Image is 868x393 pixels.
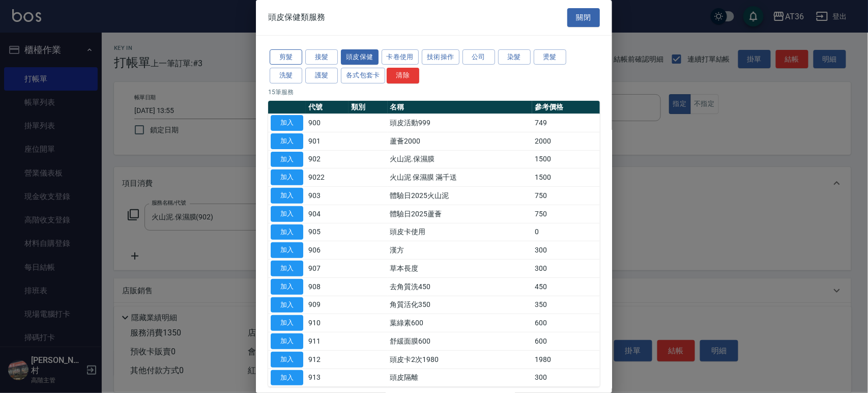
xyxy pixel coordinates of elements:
td: 750 [532,187,600,205]
td: 909 [306,296,349,314]
button: 頭皮保健 [341,49,379,65]
td: 角質活化350 [388,296,533,314]
td: 體驗日2025火山泥 [388,187,533,205]
button: 公司 [462,49,495,65]
td: 908 [306,277,349,296]
td: 9022 [306,169,349,187]
button: 加入 [271,152,303,167]
td: 911 [306,332,349,351]
button: 染髮 [498,49,531,65]
button: 洗髮 [270,68,302,83]
button: 剪髮 [270,49,302,65]
td: 912 [306,350,349,369]
th: 代號 [306,101,349,114]
td: 901 [306,132,349,150]
td: 火山泥 保濕膜 滿千送 [388,169,533,187]
button: 加入 [271,115,303,131]
td: 頭皮卡使用 [388,223,533,241]
button: 護髮 [305,68,338,83]
button: 燙髮 [534,49,566,65]
td: 910 [306,314,349,332]
td: 草本長度 [388,260,533,278]
td: 350 [532,296,600,314]
td: 600 [532,332,600,351]
td: 905 [306,223,349,241]
button: 加入 [271,188,303,204]
th: 參考價格 [532,101,600,114]
button: 加入 [271,206,303,222]
button: 加入 [271,315,303,331]
button: 加入 [271,333,303,349]
td: 600 [532,314,600,332]
button: 加入 [271,279,303,295]
button: 加入 [271,261,303,276]
td: 1980 [532,350,600,369]
td: 頭皮卡2次1980 [388,350,533,369]
td: 913 [306,369,349,387]
td: 906 [306,241,349,260]
button: 加入 [271,224,303,240]
td: 火山泥.保濕膜 [388,150,533,169]
button: 技術操作 [422,49,459,65]
td: 907 [306,260,349,278]
td: 903 [306,187,349,205]
td: 0 [532,223,600,241]
td: 蘆薈2000 [388,132,533,150]
td: 300 [532,260,600,278]
td: 900 [306,114,349,132]
button: 加入 [271,170,303,185]
th: 名稱 [388,101,533,114]
button: 加入 [271,352,303,368]
td: 葉綠素600 [388,314,533,332]
td: 去角質洗450 [388,277,533,296]
td: 舒緩面膜600 [388,332,533,351]
button: 關閉 [567,8,600,27]
th: 類別 [349,101,387,114]
td: 體驗日2025蘆薈 [388,205,533,223]
button: 卡卷使用 [382,49,419,65]
button: 加入 [271,370,303,386]
button: 加入 [271,133,303,149]
td: 750 [532,205,600,223]
td: 904 [306,205,349,223]
span: 頭皮保健類服務 [268,12,325,22]
td: 2000 [532,132,600,150]
button: 加入 [271,242,303,258]
td: 450 [532,277,600,296]
p: 15 筆服務 [268,88,600,97]
button: 接髮 [305,49,338,65]
button: 各式包套卡 [341,68,385,83]
td: 頭皮隔離 [388,369,533,387]
td: 300 [532,241,600,260]
td: 頭皮活動999 [388,114,533,132]
td: 902 [306,150,349,169]
td: 漢方 [388,241,533,260]
button: 清除 [387,68,419,83]
td: 1500 [532,150,600,169]
td: 1500 [532,169,600,187]
td: 749 [532,114,600,132]
button: 加入 [271,297,303,313]
td: 300 [532,369,600,387]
